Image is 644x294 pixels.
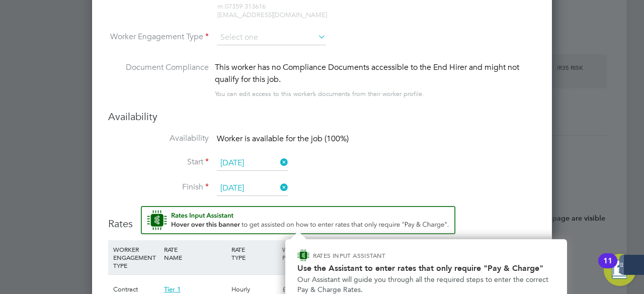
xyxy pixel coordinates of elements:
label: Document Compliance [108,61,209,98]
div: RATE TYPE [229,240,280,266]
button: Rate Assistant [141,206,455,234]
button: Open Resource Center, 11 new notifications [604,254,636,286]
span: m: [217,2,225,11]
label: Start [108,157,209,167]
img: ENGAGE Assistant Icon [297,249,309,261]
input: Select one [217,30,326,45]
span: [EMAIL_ADDRESS][DOMAIN_NAME] [217,11,327,19]
p: RATES INPUT ASSISTANT [313,251,439,260]
label: Availability [108,133,209,144]
h3: Availability [108,110,536,123]
span: Tier 1 [164,285,181,293]
label: Worker Engagement Type [108,32,209,42]
div: WORKER PAY RATE [280,240,331,266]
div: 11 [603,261,612,274]
h2: Use the Assistant to enter rates that only require "Pay & Charge" [297,263,555,273]
div: RATE NAME [162,240,229,266]
span: Worker is available for the job (100%) [217,134,349,144]
label: Finish [108,182,209,192]
span: 07359 313616 [217,2,266,11]
input: Select one [217,156,288,171]
h3: Rates [108,206,536,230]
input: Select one [217,181,288,196]
div: WORKER ENGAGEMENT TYPE [111,240,162,274]
div: This worker has no Compliance Documents accessible to the End Hirer and might not qualify for thi... [215,61,536,85]
div: You can edit access to this worker’s documents from their worker profile. [215,88,424,100]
